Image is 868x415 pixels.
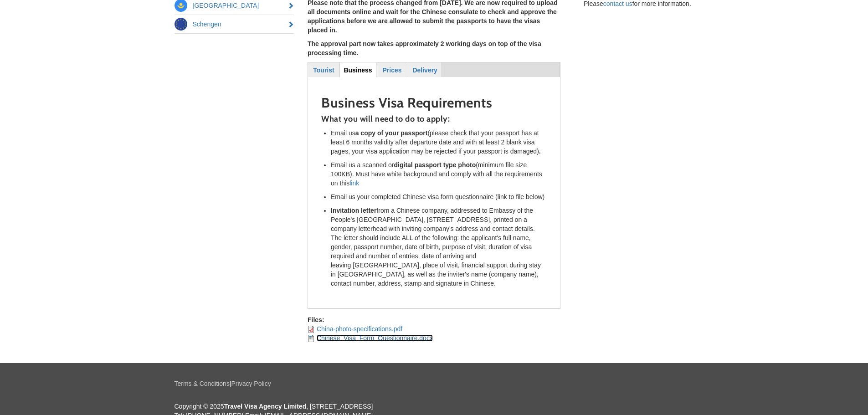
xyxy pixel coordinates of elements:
strong: Delivery [412,67,437,74]
a: Prices [377,62,407,77]
a: Delivery [409,62,441,77]
strong: digital passport type photo [394,161,476,169]
div: Files: [308,315,560,324]
a: Schengen [175,15,294,33]
li: Email us (please check that your passport has at least 6 months validity after departure date and... [331,128,547,156]
li: Email us your completed Chinese visa form questionnaire (link to file below) [331,192,547,201]
img: application/vnd.openxmlformats-officedocument.wordprocessingml.document [308,335,315,342]
a: China-photo-specifications.pdf [317,325,402,333]
a: Chinese_Visa_Form_Questionnaire.docx [317,334,433,342]
a: Tourist [308,62,339,77]
strong: Invitation letter [331,207,376,214]
a: Business [340,62,376,77]
li: from a Chinese company, addressed to Embassy of the People's [GEOGRAPHIC_DATA], [STREET_ADDRESS],... [331,206,547,288]
p: | [175,379,694,388]
h4: What you will need to do to apply: [321,115,547,124]
li: Email us a scanned or (minimum file size 100KB). Must have white background and comply with all t... [331,160,547,188]
strong: Tourist [313,67,334,74]
a: Privacy Policy [231,380,271,387]
strong: The approval part now takes approximately 2 working days on top of the visa processing time. [308,40,541,56]
a: Terms & Conditions [175,380,230,387]
strong: Business [344,67,372,74]
strong: . [539,148,541,155]
img: application/pdf [308,326,315,333]
a: link [349,179,359,187]
strong: a copy of your passport [355,129,428,137]
h2: Business Visa Requirements [321,95,547,110]
strong: Travel Visa Agency Limited [224,403,307,410]
strong: Prices [383,67,402,74]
